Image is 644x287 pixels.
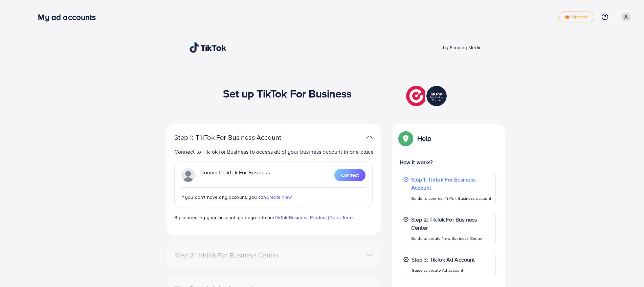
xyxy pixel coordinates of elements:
p: Step 2: TikTok For Business Center [411,215,492,232]
p: Help [417,134,431,142]
span: If you don't have any account, you can [181,194,266,200]
p: Step 1: TikTok For Business Account [411,175,492,192]
p: By connecting your account, you agree to our [174,213,373,222]
span: Upgrade [564,15,589,20]
p: Connect to TikTok for Business to access all of your business account in one place [174,148,375,156]
p: Step 1: TikTok For Business Account [174,133,303,141]
img: Popup guide [400,132,412,145]
img: tick [564,15,570,20]
p: Guide to create Ad account [412,266,475,274]
img: TikTok partner [181,168,195,182]
a: tickUpgrade [558,12,594,22]
p: Guide to connect TikTok Business account [411,194,492,203]
p: Step 3: TikTok Ad Account [412,255,475,264]
a: TikTok Business Product (Data) Terms [274,214,355,221]
button: Connect [334,169,365,181]
span: by Ecomdy Media [443,44,482,51]
img: TikTok partner [406,84,448,108]
p: Guide to create New Business Center [411,234,492,243]
h1: Set up TikTok For Business [223,87,352,100]
img: TikTok partner [367,132,373,142]
p: Connect TikTok For Business [200,168,270,182]
p: How it works? [400,158,496,166]
span: Create New. [266,194,293,200]
span: Connect [341,172,359,178]
img: TikTok [190,42,227,53]
h3: My ad accounts [38,12,101,22]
